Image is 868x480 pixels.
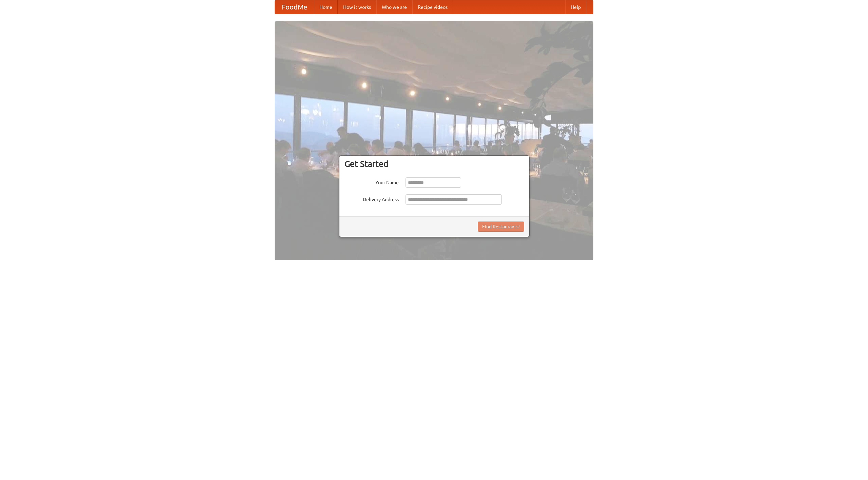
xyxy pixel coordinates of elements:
a: Recipe videos [412,0,453,14]
a: FoodMe [275,0,314,14]
label: Delivery Address [344,194,399,203]
button: Find Restaurants! [478,222,524,232]
a: Who we are [376,0,412,14]
h3: Get Started [344,159,524,169]
label: Your Name [344,177,399,186]
a: Home [314,0,338,14]
a: Help [565,0,586,14]
a: How it works [338,0,376,14]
